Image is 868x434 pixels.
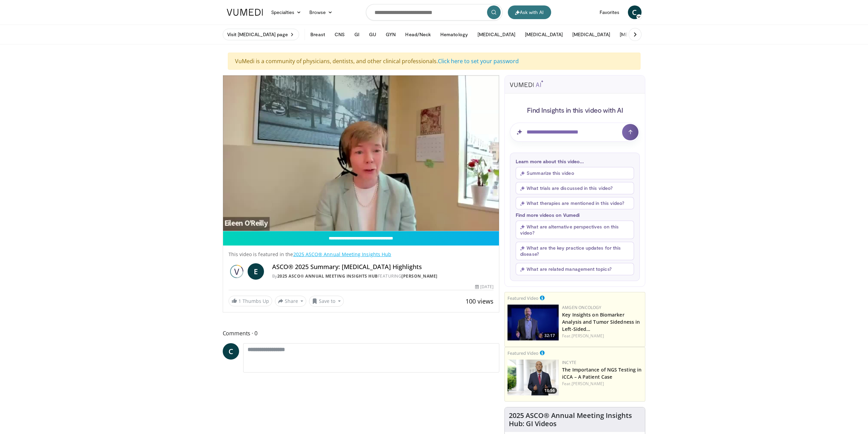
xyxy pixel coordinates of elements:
[516,167,634,179] button: Summarize this video
[229,296,272,306] a: 1 Thumbs Up
[572,381,604,387] a: [PERSON_NAME]
[366,4,502,20] input: Search topics, interventions
[510,106,640,114] h4: Find Insights in this video with AI
[227,9,263,16] img: VuMedi Logo
[275,296,307,307] button: Share
[507,350,539,356] small: Featured Video
[277,273,378,279] a: 2025 ASCO® Annual Meeting Insights Hub
[272,263,494,271] h4: ASCO® 2025 Summary: [MEDICAL_DATA] Highlights
[267,5,306,19] a: Specialties
[542,333,557,339] span: 32:17
[572,333,604,339] a: [PERSON_NAME]
[521,28,567,41] button: [MEDICAL_DATA]
[542,388,557,394] span: 18:56
[309,296,344,307] button: Save to
[562,381,642,387] div: Feat.
[516,212,634,218] p: Find more videos on Vumedi
[516,158,634,164] p: Learn more about this video...
[401,28,435,41] button: Head/Neck
[401,273,438,279] a: [PERSON_NAME]
[562,360,576,365] a: Incyte
[507,295,539,301] small: Featured Video
[510,80,543,87] img: vumedi-ai-logo.svg
[223,343,239,360] a: C
[507,305,559,340] img: 5ecd434b-3529-46b9-a096-7519503420a4.png.150x105_q85_crop-smart_upscale.jpg
[473,28,519,41] button: [MEDICAL_DATA]
[306,28,329,41] button: Breast
[305,5,337,19] a: Browse
[223,75,499,231] video-js: Video Player
[229,251,494,258] p: This video is featured in the
[438,57,519,65] a: Click here to set your password
[516,182,634,194] button: What trials are discussed in this video?
[229,263,245,280] img: 2025 ASCO® Annual Meeting Insights Hub
[330,28,349,41] button: CNS
[272,273,494,279] div: By FEATURING
[516,221,634,239] button: What are alternative perspectives on this video?
[562,333,642,339] div: Feat.
[508,5,551,19] button: Ask with AI
[507,360,559,395] img: 6827cc40-db74-4ebb-97c5-13e529cfd6fb.png.150x105_q85_crop-smart_upscale.png
[562,311,640,332] a: Key Insights on Biomarker Analysis and Tumor Sidedness in Left-Sided…
[466,297,494,305] span: 100 views
[562,366,642,380] a: The Importance of NGS Testing in iCCA – A Patient Case
[436,28,472,41] button: Hematology
[510,123,640,142] input: Question for AI
[248,263,264,280] a: E
[516,242,634,260] button: What are the key practice updates for this disease?
[365,28,380,41] button: GU
[516,263,634,275] button: What are related management topics?
[228,53,641,70] div: VuMedi is a community of physicians, dentists, and other clinical professionals.
[509,411,641,428] h4: 2025 ASCO® Annual Meeting Insights Hub: GI Videos
[475,284,494,290] div: [DATE]
[293,251,392,257] a: 2025 ASCO® Annual Meeting Insights Hub
[595,5,624,19] a: Favorites
[616,28,662,41] button: [MEDICAL_DATA]
[238,298,241,304] span: 1
[628,5,642,19] a: C
[507,360,559,395] a: 18:56
[223,329,500,338] span: Comments 0
[568,28,614,41] button: [MEDICAL_DATA]
[516,197,634,209] button: What therapies are mentioned in this video?
[562,305,601,310] a: Amgen Oncology
[507,305,559,340] a: 32:17
[223,29,299,40] a: Visit [MEDICAL_DATA] page
[350,28,364,41] button: GI
[382,28,400,41] button: GYN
